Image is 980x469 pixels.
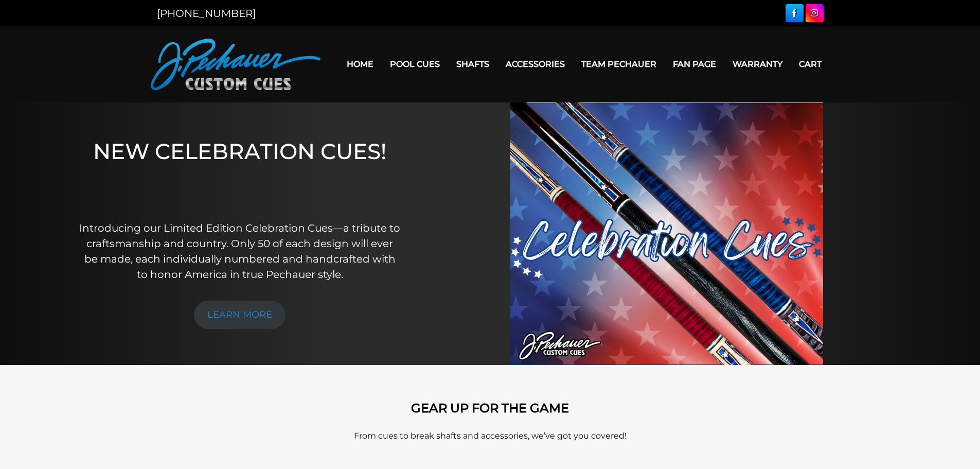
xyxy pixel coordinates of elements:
a: Team Pechauer [573,51,665,77]
p: From cues to break shafts and accessories, we’ve got you covered! [197,430,783,442]
img: Pechauer Custom Cues [151,39,320,90]
a: Cart [791,51,830,77]
a: Accessories [497,51,573,77]
h1: NEW CELEBRATION CUES! [79,138,401,206]
a: Pool Cues [382,51,448,77]
a: Warranty [724,51,791,77]
a: Shafts [448,51,497,77]
strong: GEAR UP FOR THE GAME [411,401,569,415]
a: Fan Page [665,51,724,77]
a: [PHONE_NUMBER] [157,7,256,20]
p: Introducing our Limited Edition Celebration Cues—a tribute to craftsmanship and country. Only 50 ... [79,220,401,282]
a: LEARN MORE [194,301,286,329]
a: Home [338,51,382,77]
